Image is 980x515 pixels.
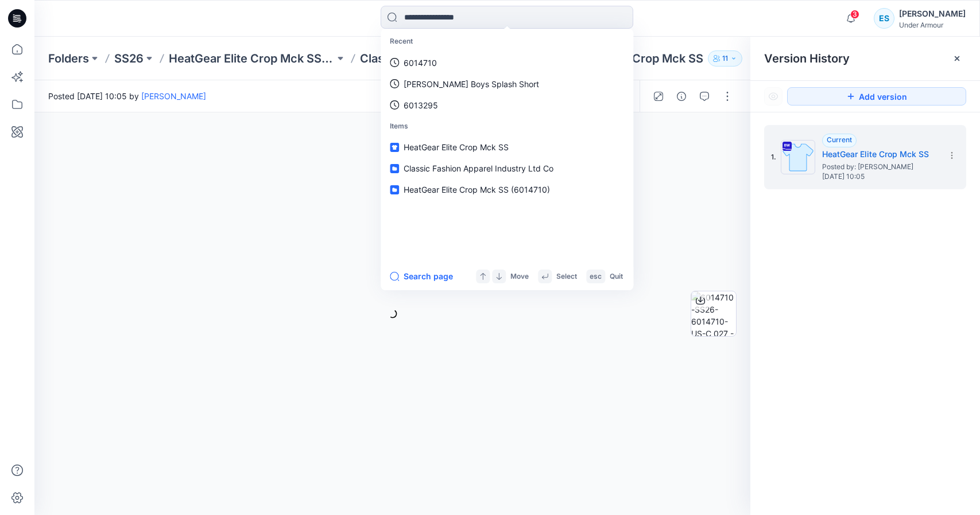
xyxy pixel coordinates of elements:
[390,270,453,283] button: Search page
[556,271,577,283] p: Select
[383,116,631,137] p: Items
[360,50,526,67] a: Classic Fashion Apparel Industry Ltd Co
[48,90,206,102] span: Posted [DATE] 10:05 by
[404,78,539,90] p: Curry Boys Splash Short
[822,161,937,173] span: Posted by: Jakub Makowski
[722,52,728,65] p: 11
[764,87,783,106] button: Show Hidden Versions
[383,31,631,52] p: Recent
[822,147,937,161] h5: HeatGear Elite Crop Mck SS
[771,152,776,162] span: 1.
[691,291,736,336] img: 6014710-SS26-6014710-US-C_027 - CLASSIC FASHION APPAREL INDUSTRY LT - Jordan - Fri Jun 06 2025_Ma...
[404,142,509,152] span: HeatGear Elite Crop Mck SS
[787,87,966,106] button: Add version
[952,54,962,63] button: Close
[708,50,742,67] button: 11
[764,52,850,65] span: Version History
[404,163,553,173] span: Classic Fashion Apparel Industry Ltd Co
[874,8,894,29] div: ES
[827,135,852,144] span: Current
[672,87,691,106] button: Details
[383,179,631,200] a: HeatGear Elite Crop Mck SS (6014710)
[510,271,529,283] p: Move
[899,7,966,21] div: [PERSON_NAME]
[383,95,631,116] a: 6013295
[383,52,631,73] a: 6014710
[141,91,206,101] a: [PERSON_NAME]
[404,99,438,111] p: 6013295
[383,73,631,95] a: [PERSON_NAME] Boys Splash Short
[899,21,966,29] div: Under Armour
[590,271,602,283] p: esc
[610,271,623,283] p: Quit
[48,50,89,67] a: Folders
[822,173,937,181] span: [DATE] 10:05
[404,185,550,194] span: HeatGear Elite Crop Mck SS (6014710)
[383,158,631,179] a: Classic Fashion Apparel Industry Ltd Co
[850,10,859,19] span: 3
[169,50,335,67] a: HeatGear Elite Crop Mck SS (6014710)
[383,136,631,158] a: HeatGear Elite Crop Mck SS
[404,57,437,69] p: 6014710
[114,50,144,67] a: SS26
[781,140,815,174] img: HeatGear Elite Crop Mck SS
